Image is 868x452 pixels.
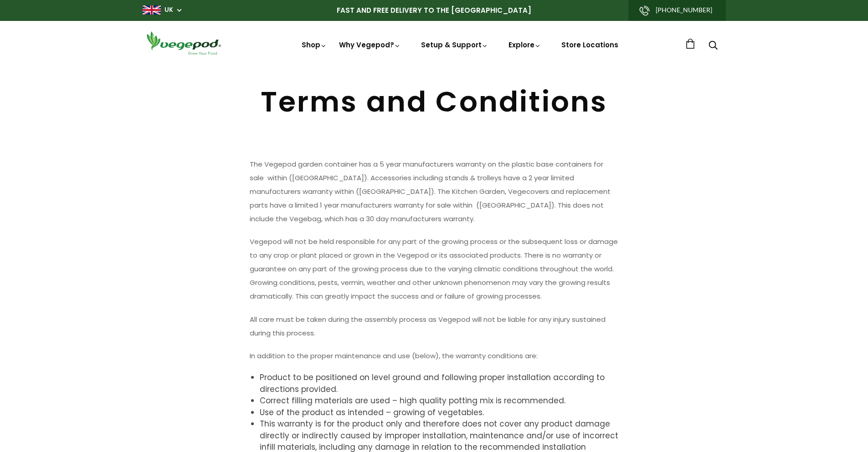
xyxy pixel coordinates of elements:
p: The Vegepod garden container has a 5 year manufacturers warranty on the plastic base containers f... [250,157,619,226]
a: Why Vegepod? [339,40,401,50]
p: In addition to the proper maintenance and use (below), the warranty conditions are: [250,349,619,363]
a: Explore [508,40,541,50]
p: All care must be taken during the assembly process as Vegepod will not be liable for any injury s... [250,313,619,340]
img: Vegepod [143,30,225,56]
a: Shop [302,40,327,50]
img: gb_large.png [143,5,161,15]
h1: Terms and Conditions [143,88,726,116]
li: Correct filling materials are used – high quality potting mix is recommended. [260,395,618,407]
a: UK [164,5,173,15]
li: Use of the product as intended – growing of vegetables. [260,407,618,419]
a: Search [709,41,718,51]
p: Vegepod will not be held responsible for any part of the growing process or the subsequent loss o... [250,235,619,303]
a: Store Locations [561,40,618,50]
li: Product to be positioned on level ground and following proper installation according to direction... [260,372,618,395]
a: Setup & Support [421,40,488,50]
